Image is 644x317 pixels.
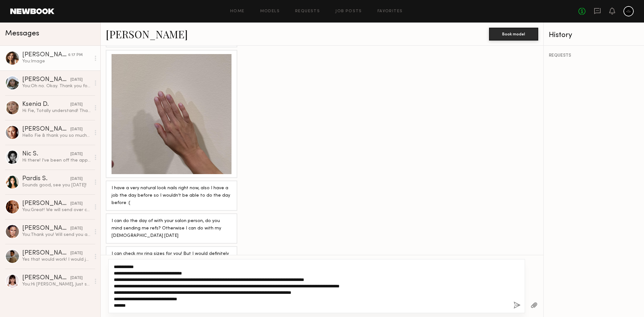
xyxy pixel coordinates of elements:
a: Book model [489,31,538,36]
div: [PERSON_NAME] [22,77,70,83]
div: [PERSON_NAME] [22,225,70,232]
div: Hi there! I’ve been off the app for some time but would love to be considered for any projects yo... [22,157,91,163]
div: [PERSON_NAME] [22,52,68,58]
div: REQUESTS [549,53,639,58]
div: [PERSON_NAME] [22,250,70,256]
div: [DATE] [70,275,83,281]
div: Sounds good, see you [DATE]! [22,182,91,188]
div: [DATE] [70,176,83,182]
div: You: Image [22,58,91,64]
a: Job Posts [335,9,362,14]
div: [DATE] [70,226,83,232]
div: I can do the day of with your salon person, do you mind sending me refs? Otherwise I can do with ... [112,218,231,240]
div: You: Great! We will send over call sheet shortly. [22,207,91,213]
button: Book model [489,28,538,41]
div: You: Thank you! Will send you an email [DATE]. [22,232,91,238]
div: I can check my ring sizes for you! But I would definitely go for the bigger sizes, specifically f... [112,250,231,287]
div: [PERSON_NAME] [22,200,70,207]
a: Requests [295,9,320,14]
span: Messages [5,30,39,37]
div: You: Hi [PERSON_NAME], Just send you a text with call sheet for [DATE]. Please let me know if you... [22,281,91,287]
div: [DATE] [70,151,83,157]
a: Models [260,9,280,14]
div: I have a very natural look nails right now, also I have a job the day before so I wouldn’t be abl... [112,185,231,207]
a: Home [230,9,245,14]
div: You: Oh no. Okay. Thank you for letting me know. [22,83,91,89]
div: [DATE] [70,77,83,83]
div: History [549,32,639,39]
div: Yes that would work! I would just need to know a day or two in advance if possible, because I hav... [22,256,91,263]
a: Favorites [377,9,403,14]
div: Ksenia D. [22,101,70,108]
div: Pardis S. [22,176,70,182]
div: [DATE] [70,201,83,207]
div: [DATE] [70,102,83,108]
div: [DATE] [70,126,83,133]
div: [PERSON_NAME] [22,126,70,133]
div: Nic S. [22,151,70,157]
div: [PERSON_NAME] [22,275,70,281]
div: [DATE] [70,250,83,256]
div: Hello Fie & thank you so much for reaching out! My availability chart looks open for the 18th of ... [22,133,91,139]
div: 6:17 PM [68,52,83,58]
a: [PERSON_NAME] [106,27,188,41]
div: Hi Fie, Totally understand! Thank you so much and have a wonderful photoshoot. I’ll be very happy... [22,108,91,114]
